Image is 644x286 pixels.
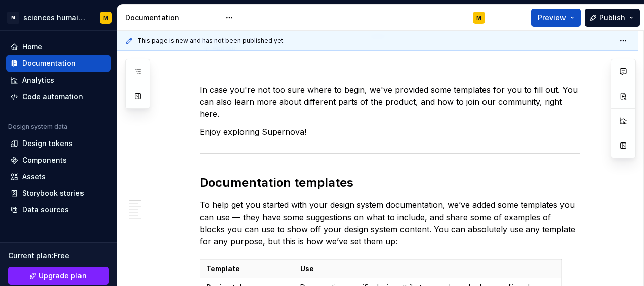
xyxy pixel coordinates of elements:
[39,271,87,281] span: Upgrade plan
[200,175,580,191] h2: Documentation templates
[103,14,108,22] div: M
[300,264,555,274] p: Use
[137,37,285,45] span: This page is new and has not been published yet.
[6,39,111,55] a: Home
[6,202,111,218] a: Data sources
[585,9,640,27] button: Publish
[531,9,581,27] button: Preview
[6,72,111,88] a: Analytics
[7,12,19,24] div: M
[22,205,69,215] div: Data sources
[8,267,109,285] a: Upgrade plan
[22,155,67,165] div: Components
[6,135,111,152] a: Design tokens
[22,92,83,102] div: Code automation
[22,75,54,85] div: Analytics
[599,13,625,23] span: Publish
[6,89,111,105] a: Code automation
[22,172,46,182] div: Assets
[22,42,42,52] div: Home
[200,84,580,120] p: In case you're not too sure where to begin, we've provided some templates for you to fill out. Yo...
[23,13,88,23] div: sciences humaines
[6,55,111,71] a: Documentation
[476,14,481,22] div: M
[538,13,566,23] span: Preview
[6,169,111,185] a: Assets
[6,152,111,168] a: Components
[206,264,288,274] p: Template
[200,126,580,138] p: Enjoy exploring Supernova!
[22,188,84,198] div: Storybook stories
[22,58,76,68] div: Documentation
[6,185,111,201] a: Storybook stories
[200,199,580,247] p: To help get you started with your design system documentation, we’ve added some templates you can...
[125,13,220,23] div: Documentation
[8,123,67,131] div: Design system data
[8,251,109,261] div: Current plan : Free
[22,138,73,149] div: Design tokens
[2,7,115,28] button: Msciences humainesM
